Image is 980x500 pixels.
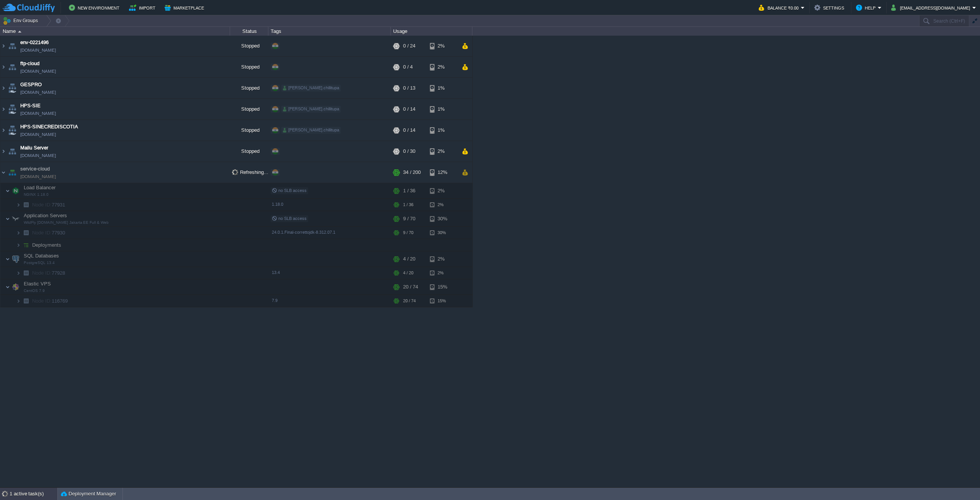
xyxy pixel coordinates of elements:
div: Name [1,27,230,36]
button: Deployment Manager [61,490,116,498]
div: 2% [430,267,455,279]
div: 0 / 30 [403,141,415,162]
img: AMDAwAAAACH5BAEAAAAALAAAAAABAAEAAAICRAEAOw== [0,162,7,183]
div: Stopped [230,36,268,56]
div: [PERSON_NAME].chillitupa [281,85,341,92]
img: AMDAwAAAACH5BAEAAAAALAAAAAABAAEAAAICRAEAOw== [7,36,18,56]
a: Mailu Server [20,144,48,152]
div: 20 / 74 [403,295,416,307]
div: Stopped [230,78,268,98]
div: 9 / 70 [403,211,415,226]
img: AMDAwAAAACH5BAEAAAAALAAAAAABAAEAAAICRAEAOw== [7,141,18,162]
button: Balance ₹0.00 [759,3,801,12]
div: 2% [430,183,455,198]
img: AMDAwAAAACH5BAEAAAAALAAAAAABAAEAAAICRAEAOw== [7,78,18,98]
span: Node ID: [32,202,52,208]
a: SQL DatabasesPostgreSQL 13.4 [23,253,60,259]
div: 30% [430,211,455,226]
img: AMDAwAAAACH5BAEAAAAALAAAAAABAAEAAAICRAEAOw== [0,57,7,77]
img: AMDAwAAAACH5BAEAAAAALAAAAAABAAEAAAICRAEAOw== [7,162,18,183]
span: GESPRO [20,81,42,89]
div: 15% [430,279,455,295]
div: 1% [430,99,455,120]
div: 30% [430,227,455,239]
span: NGINX 1.18.0 [24,192,49,197]
a: [DOMAIN_NAME] [20,110,56,117]
div: 0 / 14 [403,99,415,120]
span: Application Servers [23,212,68,219]
a: HPS-SIE [20,102,41,110]
span: Load Balancer [23,184,57,191]
img: AMDAwAAAACH5BAEAAAAALAAAAAABAAEAAAICRAEAOw== [16,239,21,251]
a: HPS-SINECREDISCOTIA [20,123,78,131]
span: Elastic VPS [23,280,52,287]
div: 9 / 70 [403,227,413,239]
div: 2% [430,36,455,56]
div: 2% [430,251,455,267]
span: Node ID: [32,298,52,304]
img: CloudJiffy [3,3,55,13]
div: 1 / 36 [403,199,413,211]
div: 4 / 20 [403,251,415,267]
div: 1 / 36 [403,183,415,198]
a: [DOMAIN_NAME] [20,89,56,96]
img: AMDAwAAAACH5BAEAAAAALAAAAAABAAEAAAICRAEAOw== [16,227,21,239]
img: AMDAwAAAACH5BAEAAAAALAAAAAABAAEAAAICRAEAOw== [16,295,21,307]
img: AMDAwAAAACH5BAEAAAAALAAAAAABAAEAAAICRAEAOw== [16,199,21,211]
div: 1 active task(s) [10,488,57,500]
img: AMDAwAAAACH5BAEAAAAALAAAAAABAAEAAAICRAEAOw== [21,267,31,279]
div: 4 / 20 [403,267,413,279]
a: service-cloud [20,165,50,173]
img: AMDAwAAAACH5BAEAAAAALAAAAAABAAEAAAICRAEAOw== [7,120,18,141]
button: Env Groups [3,15,41,26]
a: Elastic VPSCentOS 7.9 [23,281,52,287]
img: AMDAwAAAACH5BAEAAAAALAAAAAABAAEAAAICRAEAOw== [21,199,31,211]
span: 7.9 [272,298,278,303]
a: Load BalancerNGINX 1.18.0 [23,185,57,190]
div: 15% [430,295,455,307]
button: Import [129,3,158,12]
img: AMDAwAAAACH5BAEAAAAALAAAAAABAAEAAAICRAEAOw== [0,78,7,98]
img: AMDAwAAAACH5BAEAAAAALAAAAAABAAEAAAICRAEAOw== [0,99,7,120]
span: no SLB access [272,188,307,193]
a: [DOMAIN_NAME] [20,173,56,180]
img: AMDAwAAAACH5BAEAAAAALAAAAAABAAEAAAICRAEAOw== [7,57,18,77]
div: 0 / 24 [403,36,415,56]
span: 77930 [31,230,66,236]
button: Settings [814,3,846,12]
img: AMDAwAAAACH5BAEAAAAALAAAAAABAAEAAAICRAEAOw== [10,251,21,267]
img: AMDAwAAAACH5BAEAAAAALAAAAAABAAEAAAICRAEAOw== [10,211,21,226]
a: [DOMAIN_NAME] [20,152,56,159]
img: AMDAwAAAACH5BAEAAAAALAAAAAABAAEAAAICRAEAOw== [0,120,7,141]
div: [PERSON_NAME].chillitupa [281,106,341,113]
div: 0 / 14 [403,120,415,141]
img: AMDAwAAAACH5BAEAAAAALAAAAAABAAEAAAICRAEAOw== [10,183,21,198]
span: 24.0.1.Final-correttojdk-8.312.07.1 [272,230,335,234]
span: CentOS 7.9 [24,289,45,293]
button: Marketplace [165,3,206,12]
a: Deployments [31,242,62,248]
img: AMDAwAAAACH5BAEAAAAALAAAAAABAAEAAAICRAEAOw== [0,36,7,56]
span: WildFly [DOMAIN_NAME] Jakarta EE Full & Web [24,220,109,225]
button: Help [856,3,878,12]
img: AMDAwAAAACH5BAEAAAAALAAAAAABAAEAAAICRAEAOw== [5,211,10,226]
img: AMDAwAAAACH5BAEAAAAALAAAAAABAAEAAAICRAEAOw== [0,141,7,162]
span: 77931 [31,202,66,208]
div: 0 / 4 [403,57,413,77]
span: 1.18.0 [272,202,283,207]
div: 1% [430,78,455,98]
img: AMDAwAAAACH5BAEAAAAALAAAAAABAAEAAAICRAEAOw== [5,183,10,198]
a: [DOMAIN_NAME] [20,67,56,75]
span: no SLB access [272,216,307,221]
div: Status [230,27,268,36]
a: ftp-cloud [20,60,39,67]
img: AMDAwAAAACH5BAEAAAAALAAAAAABAAEAAAICRAEAOw== [21,239,31,251]
a: Node ID:77931 [31,202,66,208]
span: Node ID: [32,230,52,236]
